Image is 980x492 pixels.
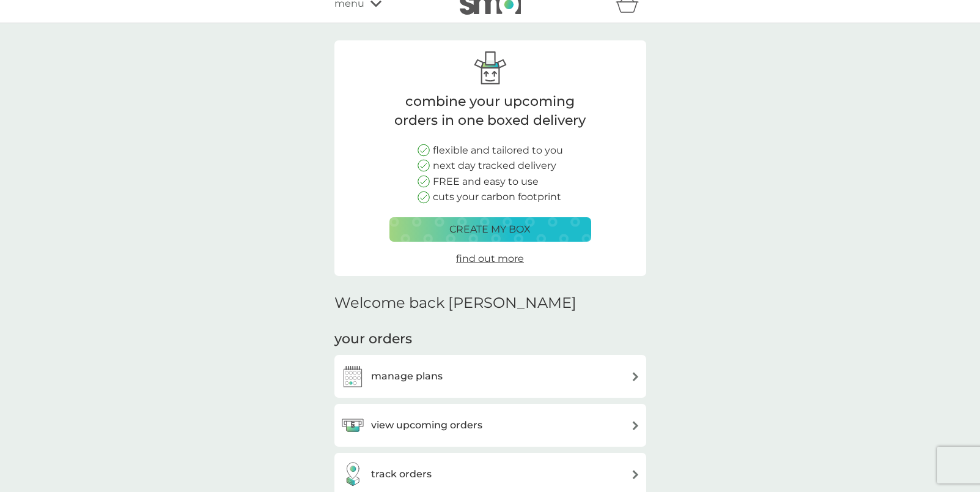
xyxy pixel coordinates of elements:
[456,253,524,264] span: find out more
[631,421,640,430] img: arrow right
[631,372,640,381] img: arrow right
[449,222,531,237] p: create my box
[456,251,524,267] a: find out more
[371,368,443,384] h3: manage plans
[631,470,640,479] img: arrow right
[389,92,591,130] p: combine your upcoming orders in one boxed delivery
[433,143,563,158] p: flexible and tailored to you
[433,158,556,174] p: next day tracked delivery
[389,217,591,242] button: create my box
[334,294,577,312] h2: Welcome back [PERSON_NAME]
[334,330,412,349] h3: your orders
[433,189,561,205] p: cuts your carbon footprint
[371,466,432,482] h3: track orders
[371,417,482,433] h3: view upcoming orders
[433,174,539,190] p: FREE and easy to use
